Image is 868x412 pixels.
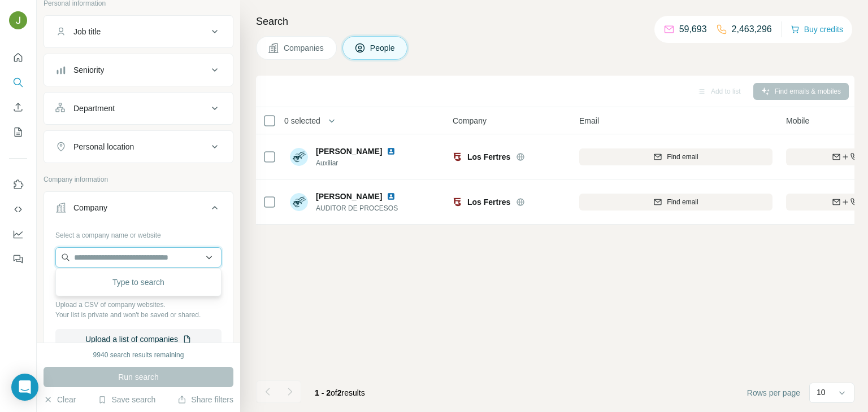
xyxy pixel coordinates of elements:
button: Company [44,194,233,226]
img: Logo of Los Fertres [453,152,462,161]
button: Dashboard [9,224,27,244]
span: Email [579,115,599,126]
div: Personal location [73,141,134,152]
button: Find email [579,148,772,165]
button: Buy credits [791,21,843,37]
span: Companies [284,42,325,54]
div: Department [73,103,115,114]
span: [PERSON_NAME] [316,147,382,156]
p: 10 [817,387,826,398]
div: Company [73,202,107,213]
button: Find email [579,194,772,211]
div: Seniority [73,64,104,76]
span: 0 selected [284,115,320,126]
button: Personal location [44,133,233,160]
span: of [331,388,337,397]
button: Upload a list of companies [55,329,222,349]
span: Find email [667,197,698,207]
button: Department [44,95,233,122]
button: Search [9,72,27,93]
p: 59,693 [679,23,707,36]
button: Quick start [9,47,27,68]
span: [PERSON_NAME] [316,191,382,202]
img: Logo of Los Fertres [453,198,462,207]
span: 1 - 2 [315,388,331,397]
span: Company [453,115,487,126]
button: Enrich CSV [9,97,27,117]
img: Avatar [290,193,308,211]
div: Select a company name or website [55,226,222,240]
h4: Search [256,14,854,29]
button: Use Surfe on LinkedIn [9,174,27,195]
div: Open Intercom Messenger [11,374,38,401]
p: Your list is private and won't be saved or shared. [55,310,222,320]
span: Rows per page [747,387,800,398]
span: Los Fertres [467,196,510,208]
button: Seniority [44,56,233,84]
span: Find email [667,152,698,162]
button: Job title [44,18,233,45]
div: Job title [73,26,101,37]
span: Auxiliar [316,158,409,168]
span: Los Fertres [467,151,510,163]
img: Avatar [9,11,27,29]
button: My lists [9,122,27,142]
p: 2,463,296 [732,23,772,36]
span: Mobile [786,115,809,126]
button: Save search [98,394,155,405]
div: Type to search [58,271,219,293]
img: Avatar [290,148,308,166]
span: AUDITOR DE PROCESOS [316,203,409,213]
img: LinkedIn logo [387,147,396,156]
span: results [315,388,365,397]
div: 9940 search results remaining [93,350,184,360]
p: Company information [44,174,233,185]
button: Feedback [9,249,27,269]
span: People [370,42,396,54]
span: 2 [337,388,342,397]
button: Use Surfe API [9,199,27,220]
img: LinkedIn logo [387,192,396,201]
button: Clear [44,394,76,405]
p: Upload a CSV of company websites. [55,300,222,310]
button: Share filters [177,394,233,405]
